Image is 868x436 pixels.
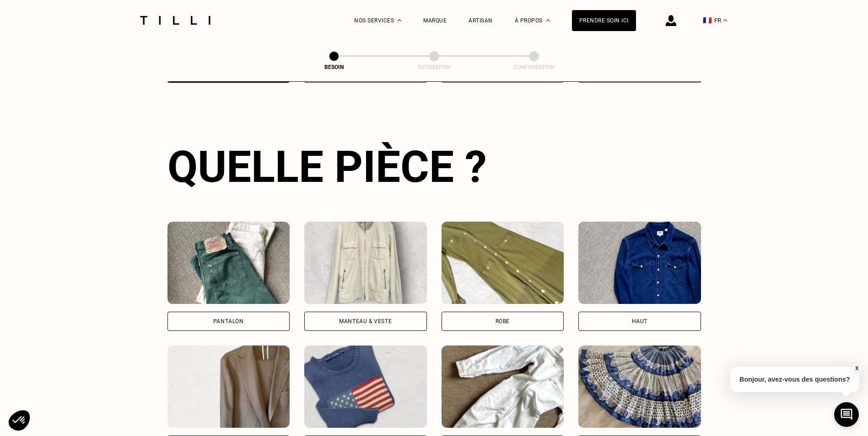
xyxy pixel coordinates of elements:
img: icône connexion [666,15,676,26]
span: 🇫🇷 [703,16,712,25]
a: Marque [423,17,447,24]
div: Confirmation [488,64,580,70]
img: Tilli retouche votre Haut [578,222,701,304]
img: Tilli retouche votre Jupe [578,346,701,428]
img: Tilli retouche votre Pantalon [167,222,290,304]
div: Estimation [388,64,480,70]
img: menu déroulant [723,19,727,21]
img: Logo du service de couturière Tilli [137,16,214,25]
img: Menu déroulant à propos [546,19,550,21]
img: Tilli retouche votre Robe [442,222,564,304]
div: Besoin [288,64,380,70]
img: Tilli retouche votre Pull & gilet [304,346,427,428]
a: Prendre soin ici [572,10,636,31]
div: Pantalon [213,319,244,324]
div: Robe [496,319,510,324]
img: Menu déroulant [398,19,401,21]
div: Quelle pièce ? [167,141,701,192]
img: Tilli retouche votre Combinaison [442,346,564,428]
img: Tilli retouche votre Tailleur [167,346,290,428]
div: Manteau & Veste [339,319,392,324]
div: Haut [632,319,647,324]
a: Artisan [469,17,493,24]
p: Bonjour, avez-vous des questions? [730,367,859,392]
button: X [852,363,861,373]
img: Tilli retouche votre Manteau & Veste [304,222,427,304]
